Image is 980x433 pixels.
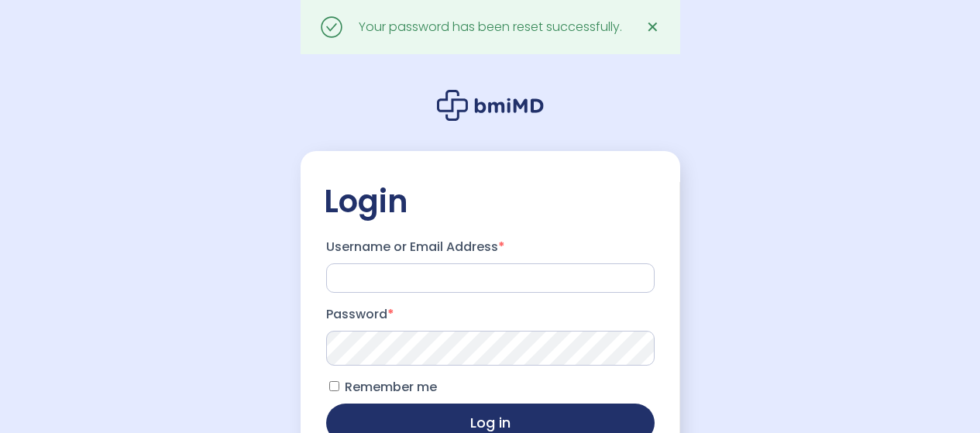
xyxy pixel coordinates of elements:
input: Remember me [329,381,339,391]
div: Your password has been reset successfully. [359,16,622,38]
h2: Login [324,182,657,221]
label: Password [326,302,655,327]
a: ✕ [638,12,669,43]
span: ✕ [646,16,659,38]
label: Username or Email Address [326,235,655,259]
span: Remember me [345,378,437,396]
